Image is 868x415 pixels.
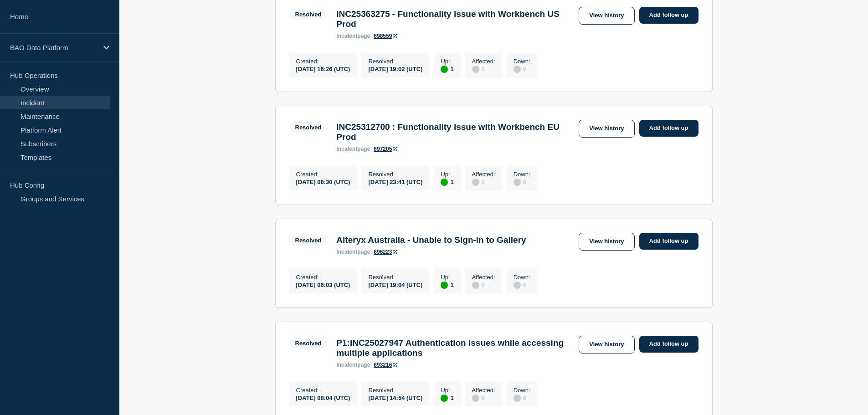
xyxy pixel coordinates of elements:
[441,171,453,178] p: Up :
[441,66,448,73] div: up
[514,179,521,186] div: disabled
[514,387,530,394] p: Down :
[472,65,495,73] div: 0
[639,120,699,137] a: Add follow up
[441,281,453,289] div: 1
[441,387,453,394] p: Up :
[514,281,530,289] div: 0
[579,233,634,251] a: View history
[514,65,530,73] div: 0
[514,282,521,289] div: disabled
[441,179,448,186] div: up
[639,7,699,24] a: Add follow up
[368,281,422,288] div: [DATE] 19:04 (UTC)
[639,233,699,250] a: Add follow up
[472,395,479,402] div: disabled
[296,178,350,185] div: [DATE] 08:30 (UTC)
[289,235,328,246] span: Resolved
[336,338,574,358] h3: P1:INC25027947 Authentication issues while accessing multiple applications
[374,362,397,368] a: 693216
[368,387,422,394] p: Resolved :
[336,146,357,152] span: incident
[514,394,530,402] div: 0
[336,362,370,368] p: page
[514,178,530,186] div: 0
[514,66,521,73] div: disabled
[289,338,328,348] span: Resolved
[472,171,495,178] p: Affected :
[441,274,453,281] p: Up :
[441,178,453,186] div: 1
[336,33,357,39] span: incident
[296,65,350,72] div: [DATE] 16:26 (UTC)
[289,122,328,133] span: Resolved
[472,66,479,73] div: disabled
[336,146,370,152] p: page
[368,65,422,72] div: [DATE] 19:02 (UTC)
[579,120,634,138] a: View history
[579,7,634,25] a: View history
[441,58,453,65] p: Up :
[368,274,422,281] p: Resolved :
[441,394,453,402] div: 1
[514,58,530,65] p: Down :
[472,282,479,289] div: disabled
[368,394,422,401] div: [DATE] 14:54 (UTC)
[374,146,397,152] a: 697205
[296,58,350,65] p: Created :
[441,65,453,73] div: 1
[368,171,422,178] p: Resolved :
[296,387,350,394] p: Created :
[472,274,495,281] p: Affected :
[639,336,699,353] a: Add follow up
[336,249,357,255] span: incident
[472,58,495,65] p: Affected :
[296,171,350,178] p: Created :
[336,235,526,245] h3: Alteryx Australia - Unable to Sign-in to Gallery
[514,395,521,402] div: disabled
[579,336,634,354] a: View history
[514,171,530,178] p: Down :
[472,387,495,394] p: Affected :
[374,33,397,39] a: 698559
[368,178,422,185] div: [DATE] 23:41 (UTC)
[441,282,448,289] div: up
[472,281,495,289] div: 0
[289,9,328,20] span: Resolved
[472,178,495,186] div: 0
[514,274,530,281] p: Down :
[441,395,448,402] div: up
[336,249,370,255] p: page
[10,44,98,51] p: BAO Data Platform
[336,33,370,39] p: page
[296,274,350,281] p: Created :
[472,394,495,402] div: 0
[336,362,357,368] span: incident
[374,249,397,255] a: 696223
[472,179,479,186] div: disabled
[336,9,574,29] h3: INC25363275 - Functionality issue with Workbench US Prod
[336,122,574,142] h3: INC25312700 : Functionality issue with Workbench EU Prod
[368,58,422,65] p: Resolved :
[296,394,350,401] div: [DATE] 08:04 (UTC)
[296,281,350,288] div: [DATE] 06:03 (UTC)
